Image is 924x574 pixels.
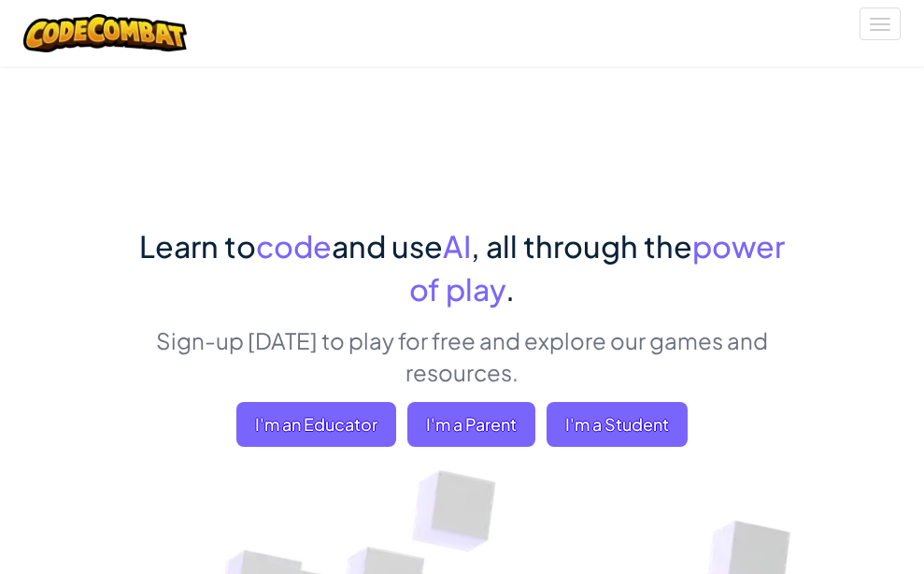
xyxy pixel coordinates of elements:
p: Sign-up [DATE] to play for free and explore our games and resources. [126,324,799,388]
button: I'm a Student [547,402,688,447]
span: Learn to [139,227,256,265]
span: . [505,270,515,308]
span: and use [332,227,443,265]
span: , all through the [471,227,692,265]
img: CodeCombat logo [23,14,187,52]
span: code [256,227,332,265]
span: AI [443,227,471,265]
a: I'm a Parent [407,402,535,447]
a: I'm an Educator [236,402,396,447]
